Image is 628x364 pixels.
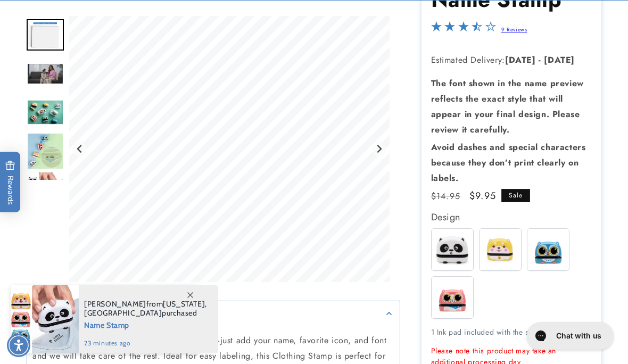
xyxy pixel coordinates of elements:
[27,100,64,125] img: null
[84,299,146,309] span: [PERSON_NAME]
[505,54,536,66] strong: [DATE]
[84,300,207,318] span: from , purchased
[5,161,15,205] span: Rewards
[527,229,569,270] img: Blinky
[7,334,30,357] div: Accessibility Menu
[501,189,530,202] span: Sale
[84,318,207,331] span: Name Stamp
[431,53,592,68] p: Estimated Delivery:
[544,54,575,66] strong: [DATE]
[27,62,64,84] img: null
[469,189,497,203] span: $9.95
[27,19,64,51] img: Premium Stamp - Label Land
[539,54,541,66] strong: -
[431,77,584,135] strong: The font shown in the name preview reflects the exact style that will appear in your final design...
[522,318,617,353] iframe: Gorgias live chat messenger
[431,24,496,36] span: 3.3-star overall rating
[27,94,64,131] div: Go to slide 4
[27,133,64,170] div: Go to slide 5
[27,55,64,92] div: Go to slide 3
[432,277,473,318] img: Whiskers
[431,141,586,184] strong: Avoid dashes and special characters because they don’t print clearly on labels.
[84,308,162,318] span: [GEOGRAPHIC_DATA]
[27,171,63,209] img: null
[73,142,87,156] button: Previous slide
[163,299,205,309] span: [US_STATE]
[431,190,461,203] s: Previous price was $14.95
[27,133,64,170] img: null
[480,229,521,270] img: Buddy
[84,338,207,348] span: 23 minutes ago
[27,171,64,209] div: Go to slide 6
[432,229,473,270] img: Spots
[27,16,64,53] div: Go to slide 2
[501,26,527,34] a: 9 Reviews - open in a new tab
[372,142,386,156] button: Next slide
[431,209,592,226] div: Design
